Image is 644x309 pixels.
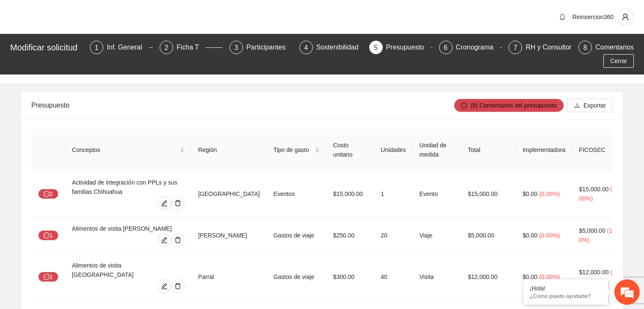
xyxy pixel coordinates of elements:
td: Parral [191,254,267,300]
span: message [44,191,50,198]
span: message [44,232,50,239]
button: edit [158,233,171,247]
span: (8) Comentarios del presupuesto [470,101,557,110]
button: bell [556,10,569,24]
th: Costo unitario [326,129,374,171]
button: delete [171,279,185,293]
div: 6Cronograma [439,41,502,54]
td: Gastos de viaje [267,217,326,254]
div: Comentarios [595,41,634,54]
th: Unidades [374,129,412,171]
span: 4 [304,44,308,51]
td: Evento [412,171,461,217]
div: ¡Hola! [530,285,602,292]
th: Implementadora [516,129,572,171]
p: ¿Cómo puedo ayudarte? [530,293,602,299]
span: ( 0.00% ) [539,232,560,239]
td: Visita [412,254,461,300]
div: Alimentos de visita [GEOGRAPHIC_DATA] [72,261,185,279]
span: $0.00 [522,190,537,197]
span: download [574,102,580,109]
td: $5,000.00 [461,217,516,254]
td: $15,000.00 [326,171,374,217]
span: 1 [95,44,99,51]
td: $15,000.00 [461,171,516,217]
span: ( 0.00% ) [539,273,560,280]
div: 2Ficha T [160,41,223,54]
span: Reinsercion360 [572,14,614,20]
span: 3 [234,44,238,51]
div: 8Comentarios [578,41,634,54]
div: 1Inf. General [90,41,153,54]
div: Actividad de integración con PPLs y sus familias Chihuahua [72,178,185,196]
div: Presupuesto [31,93,454,117]
td: $12,000.00 [461,254,516,300]
button: message(8) Comentarios del presupuesto [454,99,564,112]
span: Cerrar [610,56,627,66]
th: Tipo de gasto [267,129,326,171]
span: bell [556,14,569,20]
div: 3Participantes [229,41,293,54]
button: message1 [38,230,58,240]
div: Ficha T [177,41,206,54]
td: [GEOGRAPHIC_DATA] [191,171,267,217]
div: 4Sostenibilidad [299,41,362,54]
td: 1 [374,171,412,217]
button: message2 [38,189,58,199]
button: downloadExportar [567,99,613,112]
button: Cerrar [603,54,634,68]
div: Alimentos de visita [PERSON_NAME] [72,224,185,233]
span: 2 [165,44,169,51]
th: Conceptos [65,129,191,171]
span: 8 [583,44,587,51]
td: Gastos de viaje [267,254,326,300]
div: Sostenibilidad [316,41,365,54]
td: 20 [374,217,412,254]
td: $250.00 [326,217,374,254]
div: Modificar solicitud [10,41,85,54]
span: Tipo de gasto [274,145,313,154]
span: user [617,13,633,21]
button: edit [158,196,171,210]
div: Inf. General [107,41,149,54]
div: Participantes [246,41,293,54]
span: edit [158,237,171,243]
span: $12,000.00 [579,269,608,276]
span: 6 [444,44,448,51]
span: $0.00 [522,273,537,280]
button: delete [171,196,185,210]
td: $300.00 [326,254,374,300]
td: 40 [374,254,412,300]
span: delete [171,237,184,243]
span: Conceptos [72,145,178,154]
span: $15,000.00 [579,186,608,193]
span: 7 [514,44,517,51]
th: Unidad de medida [412,129,461,171]
button: message1 [38,272,58,282]
th: FICOSEC [572,129,633,171]
button: edit [158,279,171,293]
span: Exportar [583,101,606,110]
th: Total [461,129,516,171]
span: edit [158,200,171,207]
div: Cronograma [456,41,500,54]
span: 5 [374,44,378,51]
td: Viaje [412,217,461,254]
span: message [461,102,467,109]
button: delete [171,233,185,247]
span: $5,000.00 [579,227,605,234]
span: delete [171,283,184,290]
div: Presupuesto [386,41,431,54]
span: ( 0.00% ) [539,190,560,197]
td: [PERSON_NAME] [191,217,267,254]
span: $0.00 [522,232,537,239]
span: delete [171,200,184,207]
th: Región [191,129,267,171]
td: Eventos [267,171,326,217]
span: message [44,274,50,281]
button: user [617,8,634,25]
div: RH y Consultores [525,41,585,54]
div: 5Presupuesto [369,41,432,54]
div: 7RH y Consultores [509,41,572,54]
span: edit [158,283,171,290]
